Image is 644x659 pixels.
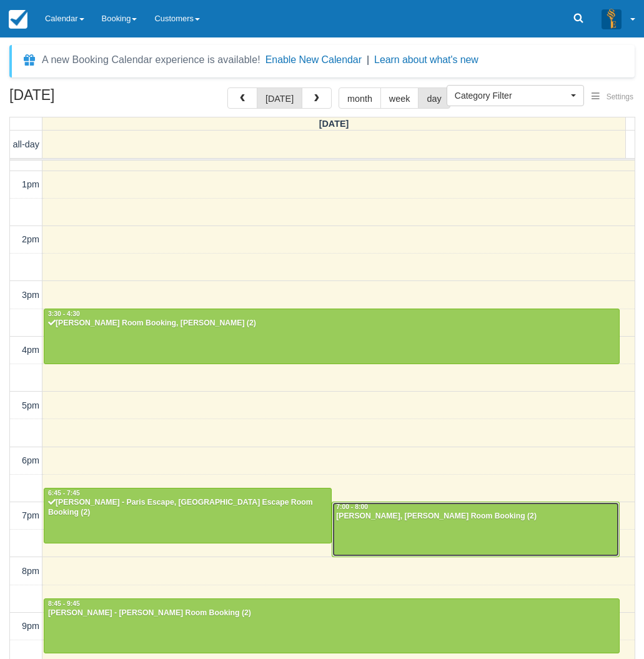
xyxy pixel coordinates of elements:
[367,54,369,65] span: |
[47,498,328,518] div: [PERSON_NAME] - Paris Escape, [GEOGRAPHIC_DATA] Escape Room Booking (2)
[336,503,368,510] span: 7:00 - 8:00
[584,88,641,106] button: Settings
[22,510,39,520] span: 7pm
[48,600,80,607] span: 8:45 - 9:45
[22,621,39,631] span: 9pm
[47,608,616,618] div: [PERSON_NAME] - [PERSON_NAME] Room Booking (2)
[9,10,27,29] img: checkfront-main-nav-mini-logo.png
[22,345,39,355] span: 4pm
[418,87,450,109] button: day
[380,87,419,109] button: week
[602,9,622,29] img: A3
[607,92,633,101] span: Settings
[22,400,39,410] span: 5pm
[22,455,39,465] span: 6pm
[22,179,39,189] span: 1pm
[332,502,620,557] a: 7:00 - 8:00[PERSON_NAME], [PERSON_NAME] Room Booking (2)
[257,87,302,109] button: [DATE]
[265,54,362,66] button: Enable New Calendar
[42,52,260,67] div: A new Booking Calendar experience is available!
[339,87,381,109] button: month
[319,119,349,129] span: [DATE]
[44,488,332,543] a: 6:45 - 7:45[PERSON_NAME] - Paris Escape, [GEOGRAPHIC_DATA] Escape Room Booking (2)
[44,598,620,653] a: 8:45 - 9:45[PERSON_NAME] - [PERSON_NAME] Room Booking (2)
[22,234,39,244] span: 2pm
[335,512,616,522] div: [PERSON_NAME], [PERSON_NAME] Room Booking (2)
[47,319,616,329] div: [PERSON_NAME] Room Booking, [PERSON_NAME] (2)
[374,54,478,65] a: Learn about what's new
[22,566,39,576] span: 8pm
[13,139,39,149] span: all-day
[9,87,167,111] h2: [DATE]
[447,85,584,106] button: Category Filter
[455,89,568,102] span: Category Filter
[44,309,620,364] a: 3:30 - 4:30[PERSON_NAME] Room Booking, [PERSON_NAME] (2)
[22,290,39,300] span: 3pm
[48,310,80,317] span: 3:30 - 4:30
[48,490,80,497] span: 6:45 - 7:45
